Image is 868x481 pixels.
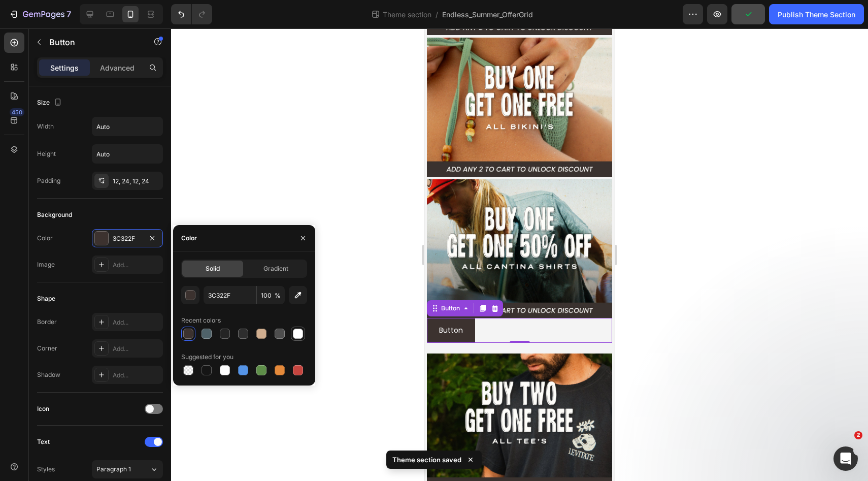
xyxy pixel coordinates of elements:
span: / [436,9,438,20]
p: Advanced [100,62,135,73]
div: Undo/Redo [171,4,212,24]
div: Suggested for you [181,352,233,362]
div: Icon [37,404,49,413]
div: Color [181,234,197,243]
img: image_demo.jpg [3,325,188,464]
span: Endless_Summer_OfferGrid [442,9,533,20]
div: 12, 24, 12, 24 [113,177,160,186]
input: Auto [92,117,162,136]
input: Auto [92,145,162,163]
div: Shape [37,294,55,303]
div: Add... [113,261,160,270]
p: Button [49,36,136,48]
span: Theme section [381,9,433,20]
span: 2 [854,431,862,439]
div: Add... [113,371,160,380]
input: Eg: FFFFFF [204,286,256,304]
div: Add... [113,318,160,327]
p: Settings [50,62,79,73]
div: Publish Theme Section [778,9,855,20]
div: Border [37,317,57,327]
iframe: Design area [424,28,615,481]
p: 7 [66,8,71,20]
p: Theme section saved [392,455,461,465]
div: Color [37,234,53,243]
div: Recent colors [181,316,221,325]
div: Height [37,149,56,158]
span: % [275,291,281,300]
div: 450 [10,108,24,116]
span: Gradient [263,264,288,273]
div: Styles [37,465,55,474]
button: Paragraph 1 [92,460,163,478]
div: Corner [37,344,57,353]
span: Paragraph 1 [96,465,131,474]
div: Size [37,96,64,110]
div: Padding [37,176,60,185]
div: 3C322F [113,234,142,243]
div: Text [37,437,50,446]
button: 7 [4,4,76,24]
span: Solid [206,264,220,273]
div: Width [37,122,54,131]
iframe: Intercom live chat [833,446,858,471]
button: Publish Theme Section [769,4,864,24]
div: Image [37,260,55,269]
div: Background [37,210,72,219]
div: Shadow [37,370,60,379]
div: Add... [113,344,160,354]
